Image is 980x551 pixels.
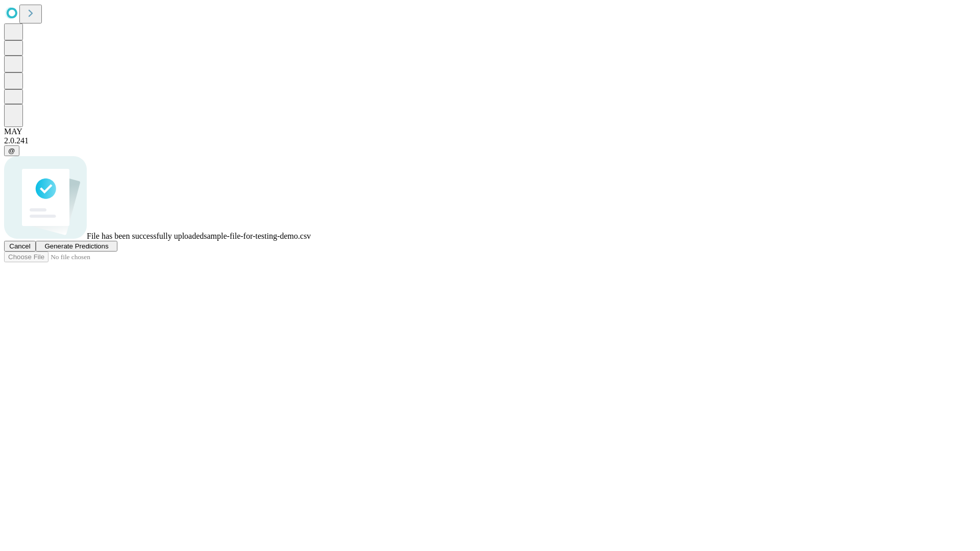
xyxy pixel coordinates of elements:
span: sample-file-for-testing-demo.csv [204,232,311,240]
span: @ [8,147,15,155]
div: 2.0.241 [4,136,976,145]
button: Generate Predictions [36,241,117,252]
span: Generate Predictions [44,242,108,250]
span: Cancel [9,242,31,250]
span: File has been successfully uploaded [87,232,204,240]
button: Cancel [4,241,36,252]
div: MAY [4,127,976,136]
button: @ [4,145,19,156]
